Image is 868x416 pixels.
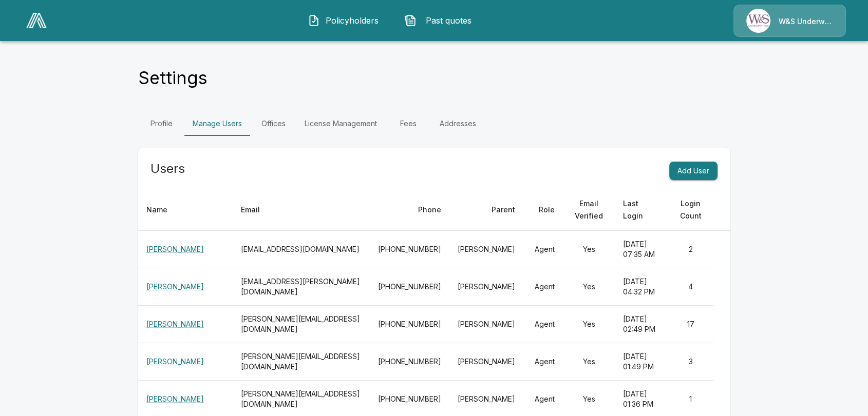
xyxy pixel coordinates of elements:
[308,14,320,27] img: Policyholders Icon
[233,231,370,268] th: [EMAIL_ADDRESS][DOMAIN_NAME]
[523,189,563,231] th: Role
[385,111,431,136] a: Fees
[449,231,523,268] td: [PERSON_NAME]
[615,343,668,381] td: [DATE] 01:49 PM
[324,14,381,27] span: Policyholders
[370,268,449,306] td: [PHONE_NUMBER]
[668,343,713,381] td: 3
[563,268,615,306] td: Yes
[296,111,385,136] a: License Management
[563,189,615,231] th: Email Verified
[138,189,233,231] th: Name
[563,231,615,268] td: Yes
[668,268,713,306] td: 4
[449,306,523,343] td: [PERSON_NAME]
[449,343,523,381] td: [PERSON_NAME]
[370,231,449,268] td: [PHONE_NUMBER]
[397,7,485,34] button: Past quotes IconPast quotes
[26,13,47,28] img: AA Logo
[370,306,449,343] td: [PHONE_NUMBER]
[733,5,846,37] a: Agency IconW&S Underwriters
[615,268,668,306] td: [DATE] 04:32 PM
[563,306,615,343] td: Yes
[615,189,668,231] th: Last Login
[138,67,207,89] h4: Settings
[370,343,449,381] td: [PHONE_NUMBER]
[523,343,563,381] td: Agent
[250,111,296,136] a: Offices
[233,189,370,231] th: Email
[233,268,370,306] th: [EMAIL_ADDRESS][PERSON_NAME][DOMAIN_NAME]
[668,231,713,268] td: 2
[668,306,713,343] td: 17
[421,14,477,27] span: Past quotes
[300,7,388,34] button: Policyholders IconPolicyholders
[431,111,484,136] a: Addresses
[233,343,370,381] th: [PERSON_NAME][EMAIL_ADDRESS][DOMAIN_NAME]
[449,189,523,231] th: Parent
[150,161,185,177] h5: Users
[146,357,204,366] a: [PERSON_NAME]
[233,306,370,343] th: [PERSON_NAME][EMAIL_ADDRESS][DOMAIN_NAME]
[146,245,204,253] a: [PERSON_NAME]
[523,268,563,306] td: Agent
[523,231,563,268] td: Agent
[615,306,668,343] td: [DATE] 02:49 PM
[669,162,718,181] button: Add User
[615,231,668,268] td: [DATE] 07:35 AM
[563,343,615,381] td: Yes
[146,320,204,328] a: [PERSON_NAME]
[146,394,204,403] a: [PERSON_NAME]
[449,268,523,306] td: [PERSON_NAME]
[668,189,713,231] th: Login Count
[370,189,449,231] th: Phone
[404,14,417,27] img: Past quotes Icon
[146,282,204,291] a: [PERSON_NAME]
[138,111,730,136] div: Settings Tabs
[779,16,833,27] p: W&S Underwriters
[746,9,770,33] img: Agency Icon
[184,111,250,136] a: Manage Users
[523,306,563,343] td: Agent
[138,111,184,136] a: Profile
